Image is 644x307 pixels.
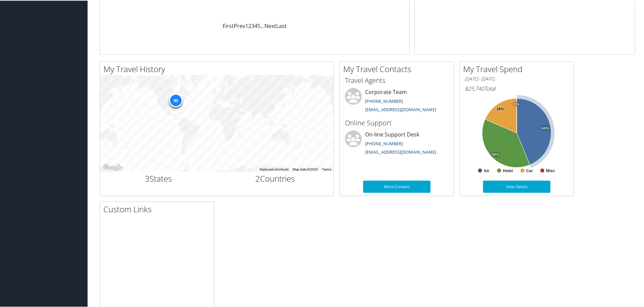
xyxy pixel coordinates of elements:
[255,172,260,183] span: 2
[248,22,251,29] a: 2
[264,22,276,29] a: Next
[345,118,449,127] h3: Online Support
[257,22,260,29] a: 5
[484,168,489,173] text: Air
[365,97,403,103] a: [PHONE_NUMBER]
[492,152,499,156] tspan: 38%
[234,22,245,29] a: Prev
[526,168,533,173] text: Car
[169,93,183,106] div: 90
[342,87,452,115] li: Corporate Team
[463,63,574,74] h2: My Travel Spend
[105,172,212,184] h2: States
[260,22,264,29] span: …
[102,162,124,171] img: Google
[465,84,569,92] h6: Total
[322,167,331,171] a: Terms (opens in new tab)
[365,106,436,112] a: [EMAIL_ADDRESS][DOMAIN_NAME]
[365,148,436,154] a: [EMAIL_ADDRESS][DOMAIN_NAME]
[276,22,287,29] a: Last
[245,22,248,29] a: 1
[222,172,329,184] h2: Countries
[145,172,150,183] span: 3
[503,168,513,173] text: Hotel
[223,22,234,29] a: First
[363,180,430,192] a: More Contacts
[365,140,403,146] a: [PHONE_NUMBER]
[345,75,449,85] h3: Travel Agents
[251,22,254,29] a: 3
[546,168,555,173] text: Misc
[102,162,124,171] a: Open this area in Google Maps (opens a new window)
[342,130,452,157] li: On-line Support Desk
[465,84,484,92] span: $25,740
[254,22,257,29] a: 4
[103,63,333,74] h2: My Travel History
[514,102,519,106] tspan: 0%
[483,180,550,192] a: View Details
[343,63,454,74] h2: My Travel Contacts
[542,126,549,130] tspan: 44%
[465,75,569,82] h6: [DATE] - [DATE]
[293,167,318,171] span: Map data ©2025
[260,166,289,171] button: Keyboard shortcuts
[496,106,504,111] tspan: 18%
[103,203,214,214] h2: Custom Links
